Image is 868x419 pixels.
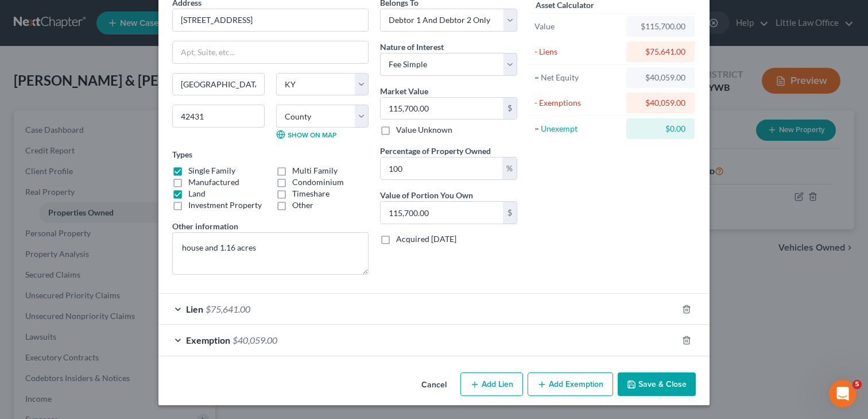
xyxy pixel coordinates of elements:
div: $ [503,202,517,224]
input: Enter address... [173,9,368,31]
label: Manufactured [188,176,239,188]
button: Save & Close [618,372,696,397]
div: - Liens [534,46,621,57]
div: $75,641.00 [635,46,685,57]
label: Types [172,148,192,160]
iframe: Intercom live chat [829,380,857,408]
span: 5 [852,380,862,389]
button: Cancel [412,374,456,397]
label: Condominium [292,176,344,188]
input: 0.00 [381,157,502,179]
label: Investment Property [188,199,262,211]
span: $40,059.00 [232,335,277,345]
label: Market Value [380,85,428,97]
label: Other [292,199,313,211]
div: $0.00 [635,123,685,134]
button: Add Exemption [528,372,613,397]
label: Nature of Interest [380,41,444,53]
a: Show on Map [276,130,336,139]
span: Exemption [186,335,230,345]
label: Acquired [DATE] [396,233,456,245]
div: = Net Equity [534,72,621,83]
label: Value Unknown [396,124,452,136]
input: Enter zip... [172,105,265,128]
label: Single Family [188,165,235,176]
div: $40,059.00 [635,72,685,83]
span: $75,641.00 [206,303,250,314]
input: 0.00 [381,98,503,120]
div: % [502,157,517,179]
label: Value of Portion You Own [380,189,473,201]
button: Add Lien [460,372,523,397]
span: Lien [186,303,203,314]
div: $40,059.00 [635,97,685,109]
input: Enter city... [173,74,264,95]
div: $ [503,98,517,120]
div: - Exemptions [534,97,621,109]
div: Value [534,21,621,32]
label: Land [188,188,206,199]
input: Apt, Suite, etc... [173,41,368,63]
label: Multi Family [292,165,338,176]
input: 0.00 [381,202,503,224]
label: Other information [172,220,238,232]
div: = Unexempt [534,123,621,134]
div: $115,700.00 [635,21,685,32]
label: Timeshare [292,188,330,199]
label: Percentage of Property Owned [380,145,491,157]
